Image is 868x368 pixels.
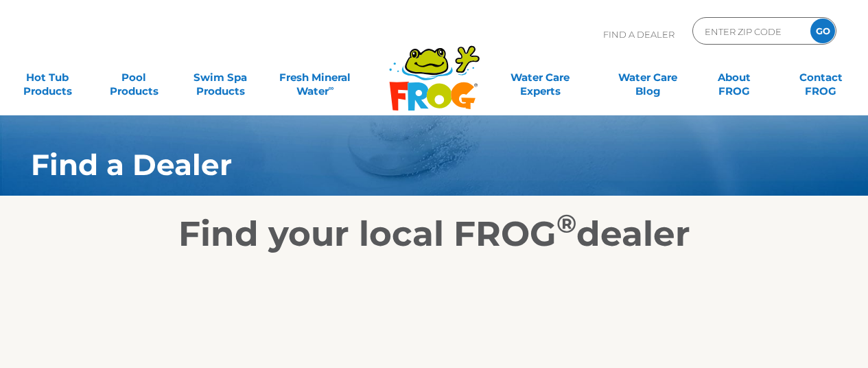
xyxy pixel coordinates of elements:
input: GO [810,19,835,43]
a: Water CareExperts [486,64,595,91]
img: Frog Products Logo [382,27,487,111]
a: Water CareBlog [614,64,681,91]
a: Fresh MineralWater∞ [273,64,357,91]
a: PoolProducts [100,64,167,91]
a: Swim SpaProducts [187,64,254,91]
a: AboutFROG [701,64,768,91]
a: Hot TubProducts [14,64,81,91]
a: ContactFROG [787,64,854,91]
h2: Find your local FROG dealer [10,214,858,255]
h1: Find a Dealer [31,148,773,181]
sup: ∞ [329,83,334,93]
sup: ® [556,208,576,239]
p: Find A Dealer [603,17,675,51]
